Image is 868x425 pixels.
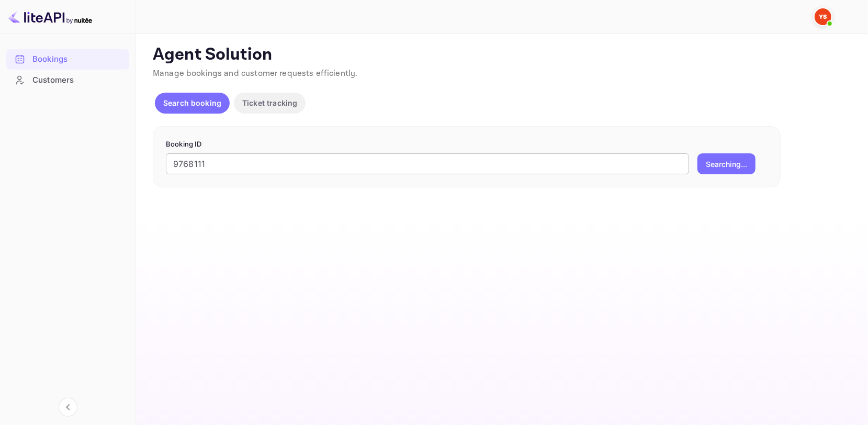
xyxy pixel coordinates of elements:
[242,97,297,108] p: Ticket tracking
[153,44,849,65] p: Agent Solution
[163,97,221,108] p: Search booking
[32,74,124,86] div: Customers
[6,49,129,70] div: Bookings
[697,153,756,174] button: Searching...
[59,398,77,417] button: Collapse navigation
[815,8,831,25] img: Yandex Support
[6,49,129,69] a: Bookings
[166,153,689,174] input: Enter Booking ID (e.g., 63782194)
[6,70,129,91] div: Customers
[166,139,768,150] p: Booking ID
[6,70,129,90] a: Customers
[8,8,92,25] img: LiteAPI logo
[32,53,124,65] div: Bookings
[153,68,358,79] span: Manage bookings and customer requests efficiently.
